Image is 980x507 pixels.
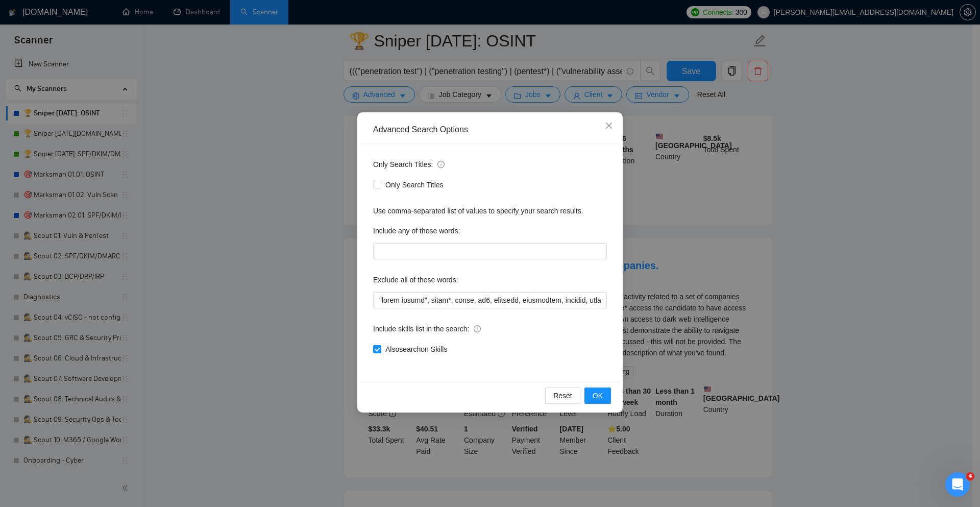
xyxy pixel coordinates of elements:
label: Include any of these words: [373,223,460,239]
span: Only Search Titles [381,179,448,190]
label: Exclude all of these words: [373,272,458,288]
button: Reset [545,388,580,404]
span: close [605,122,613,130]
iframe: Intercom live chat [945,472,970,497]
div: Use comma-separated list of values to specify your search results. [373,205,607,216]
span: Also search on Skills [381,344,451,355]
span: Only Search Titles: [373,159,445,170]
span: Include skills list in the search: [373,323,481,334]
div: Advanced Search Options [373,124,607,135]
span: Reset [553,390,572,401]
span: 4 [966,472,974,480]
span: info-circle [474,325,481,332]
span: info-circle [437,161,445,168]
button: Close [595,112,623,140]
span: OK [593,390,603,401]
button: OK [584,388,611,404]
